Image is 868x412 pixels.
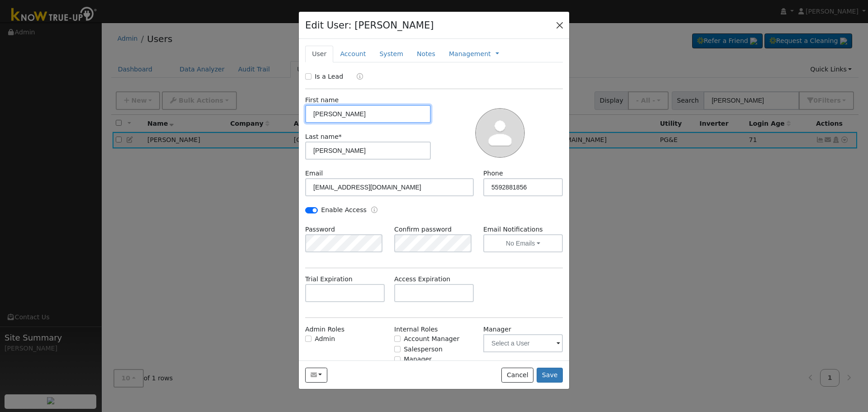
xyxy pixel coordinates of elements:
button: No Emails [483,234,563,252]
label: Enable Access [321,205,367,215]
label: First name [305,95,339,105]
label: Email Notifications [483,225,563,234]
input: Admin [305,336,311,342]
label: Salesperson [404,345,443,354]
a: User [305,46,333,62]
a: System [373,46,410,62]
label: Admin Roles [305,325,344,334]
input: Manager [394,356,401,363]
a: Notes [410,46,442,62]
label: Manager [483,325,511,334]
label: Manager [404,355,432,364]
label: Is a Lead [315,72,343,81]
label: Internal Roles [394,325,438,334]
input: Is a Lead [305,73,311,80]
label: Account Manager [404,334,459,344]
label: Access Expiration [394,275,450,284]
button: Cancel [501,368,533,383]
a: Enable Access [371,205,377,216]
button: Save [537,368,563,383]
input: Salesperson [394,346,401,352]
label: Last name [305,132,342,142]
label: Confirm password [394,225,452,234]
input: Select a User [483,334,563,352]
label: Trial Expiration [305,275,353,284]
a: Account [333,46,373,62]
input: Account Manager [394,336,401,342]
h4: Edit User: [PERSON_NAME] [305,18,434,33]
button: jcthor@sbcglobal.net [305,368,327,383]
label: Phone [483,169,503,178]
label: Admin [315,334,335,344]
a: Management [449,49,491,59]
span: Required [339,133,342,140]
label: Password [305,225,335,234]
label: Email [305,169,323,178]
a: Lead [350,72,363,82]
